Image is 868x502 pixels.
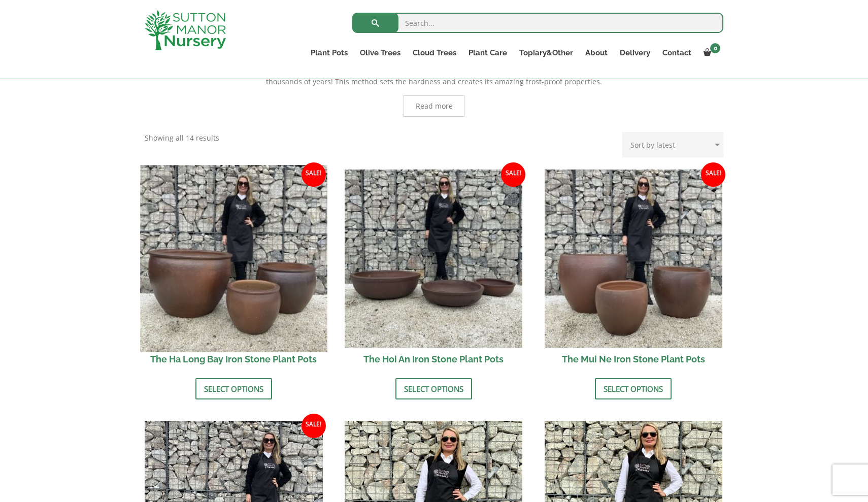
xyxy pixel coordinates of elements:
[145,170,323,371] a: Sale! The Ha Long Bay Iron Stone Plant Pots
[579,46,614,60] a: About
[595,378,672,399] a: Select options for “The Mui Ne Iron Stone Plant Pots”
[352,13,723,33] input: Search...
[345,170,523,348] img: The Hoi An Iron Stone Plant Pots
[545,170,723,371] a: Sale! The Mui Ne Iron Stone Plant Pots
[407,46,462,60] a: Cloud Trees
[416,103,453,110] span: Read more
[513,46,579,60] a: Topiary&Other
[614,46,656,60] a: Delivery
[302,414,326,438] span: Sale!
[462,46,513,60] a: Plant Care
[622,132,723,157] select: Shop order
[545,348,723,371] h2: The Mui Ne Iron Stone Plant Pots
[302,162,326,187] span: Sale!
[145,348,323,371] h2: The Ha Long Bay Iron Stone Plant Pots
[710,43,720,53] span: 0
[395,378,472,399] a: Select options for “The Hoi An Iron Stone Plant Pots”
[354,46,407,60] a: Olive Trees
[501,162,525,187] span: Sale!
[305,46,354,60] a: Plant Pots
[345,170,523,371] a: Sale! The Hoi An Iron Stone Plant Pots
[656,46,697,60] a: Contact
[140,165,327,352] img: The Ha Long Bay Iron Stone Plant Pots
[145,10,226,50] img: logo
[345,348,523,371] h2: The Hoi An Iron Stone Plant Pots
[701,162,725,187] span: Sale!
[195,378,272,399] a: Select options for “The Ha Long Bay Iron Stone Plant Pots”
[697,46,723,60] a: 0
[545,170,723,348] img: The Mui Ne Iron Stone Plant Pots
[145,132,219,144] p: Showing all 14 results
